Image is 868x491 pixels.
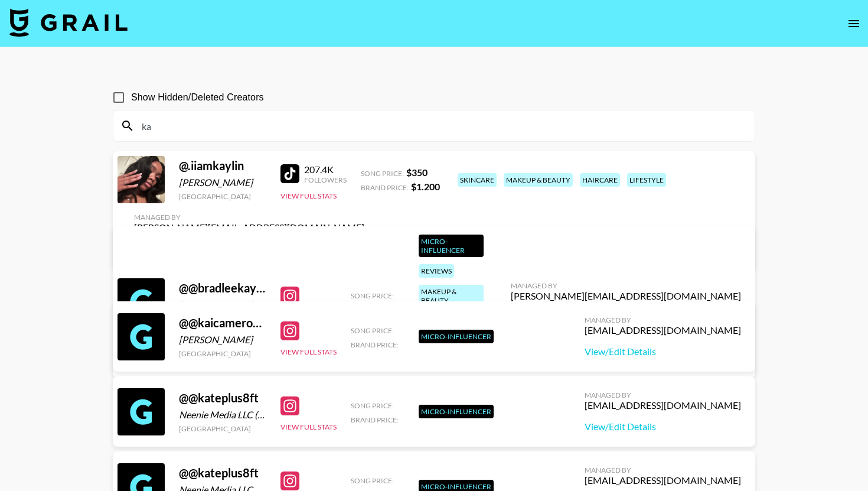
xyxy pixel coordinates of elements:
div: [EMAIL_ADDRESS][DOMAIN_NAME] [585,399,741,411]
div: Managed By [511,281,741,290]
div: @ @kateplus8ft [179,391,266,405]
div: Managed By [134,213,364,222]
span: Song Price: [351,476,394,485]
div: Micro-Influencer [419,235,484,257]
button: View Full Stats [280,422,337,431]
span: Show Hidden/Deleted Creators [131,90,264,105]
div: [PERSON_NAME] [179,299,266,311]
span: Song Price: [351,401,394,410]
div: reviews [419,264,454,278]
div: [GEOGRAPHIC_DATA] [179,349,266,358]
button: View Full Stats [280,191,337,200]
div: haircare [580,173,620,187]
div: 207.4K [304,164,347,175]
span: Brand Price: [351,415,399,424]
span: Brand Price: [361,183,409,192]
button: open drawer [842,12,866,35]
div: [EMAIL_ADDRESS][DOMAIN_NAME] [585,324,741,336]
strong: $ 1.200 [411,181,440,192]
input: Search by User Name [135,116,748,135]
div: [PERSON_NAME][EMAIL_ADDRESS][DOMAIN_NAME] [134,222,364,233]
div: @ @kaicameronisacelebrity [179,316,266,330]
div: [EMAIL_ADDRESS][DOMAIN_NAME] [585,474,741,486]
span: Song Price: [351,291,394,300]
div: Micro-Influencer [419,405,494,418]
span: Song Price: [351,326,394,335]
div: lifestyle [627,173,666,187]
span: Song Price: [361,169,404,178]
div: skincare [458,173,497,187]
div: Managed By [585,466,741,474]
div: Micro-Influencer [419,330,494,343]
div: Followers [304,175,347,184]
div: @ .iiamkaylin [179,158,266,173]
div: [GEOGRAPHIC_DATA] [179,192,266,201]
div: [PERSON_NAME][EMAIL_ADDRESS][DOMAIN_NAME] [511,290,741,302]
div: Managed By [585,391,741,399]
button: View Full Stats [280,347,337,356]
div: @ @bradleekaygoodman [179,281,266,295]
div: [PERSON_NAME] [179,334,266,346]
div: [PERSON_NAME] [179,177,266,188]
div: [GEOGRAPHIC_DATA] [179,424,266,433]
strong: $ 350 [406,167,428,178]
div: makeup & beauty [419,285,484,307]
a: View/Edit Details [585,421,741,433]
div: @ @kateplus8ft [179,466,266,480]
a: View/Edit Details [585,346,741,357]
span: Brand Price: [351,340,399,349]
div: makeup & beauty [504,173,573,187]
div: Managed By [585,316,741,324]
div: Neenie Media LLC (f/s/o [PERSON_NAME]) [179,409,266,421]
img: Grail Talent [9,8,128,37]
